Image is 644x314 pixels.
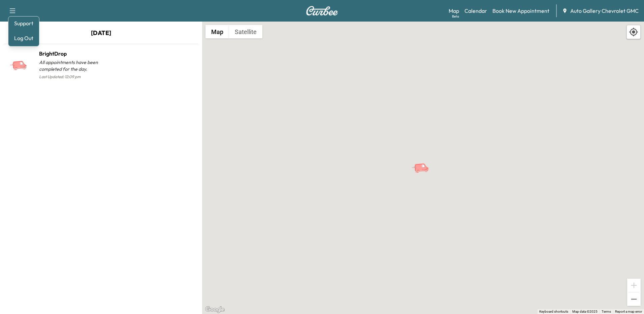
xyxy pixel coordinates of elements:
a: Report a map error [615,310,642,313]
a: MapBeta [449,7,459,15]
button: Show satellite imagery [229,25,262,38]
button: Log Out [11,33,36,43]
button: Keyboard shortcuts [539,309,568,314]
button: Zoom out [627,292,641,306]
button: Show street map [205,25,229,38]
a: Terms (opens in new tab) [602,310,611,313]
gmp-advanced-marker: BrightDrop [411,156,435,168]
a: Open this area in Google Maps (opens a new window) [204,305,226,314]
div: Recenter map [626,25,641,39]
p: Last Updated: 12:09 pm [39,72,101,81]
span: Map data ©2025 [572,310,598,313]
img: Curbee Logo [306,6,338,15]
p: All appointments have been completed for the day. [39,59,101,72]
a: Support [11,19,36,27]
button: Zoom in [627,279,641,292]
a: Calendar [464,7,487,15]
div: Beta [452,14,459,19]
a: Book New Appointment [492,7,549,15]
span: Auto Gallery Chevrolet GMC [570,7,639,15]
img: Google [204,305,226,314]
h1: BrightDrop [39,50,101,58]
